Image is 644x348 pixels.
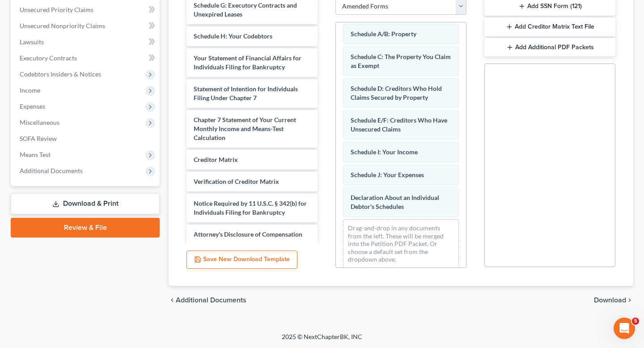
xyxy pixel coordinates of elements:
[351,53,451,69] span: Schedule C: The Property You Claim as Exempt
[20,151,51,158] span: Means Test
[194,1,297,18] span: Schedule G: Executory Contracts and Unexpired Leases
[20,54,77,62] span: Executory Contracts
[351,85,442,101] span: Schedule D: Creditors Who Hold Claims Secured by Property
[194,178,279,185] span: Verification of Creditor Matrix
[484,17,615,36] button: Add Creditor Matrix Text File
[351,30,416,38] span: Schedule A/B: Property
[20,167,83,174] span: Additional Documents
[194,116,296,141] span: Chapter 7 Statement of Your Current Monthly Income and Means-Test Calculation
[351,171,424,178] span: Schedule J: Your Expenses
[14,280,21,287] button: Emoji picker
[176,297,246,304] span: Additional Documents
[594,297,633,304] button: Download chevron_right
[351,194,439,210] span: Declaration About an Individual Debtor's Schedules
[8,261,171,276] textarea: Message…
[343,219,459,268] div: Drag-and-drop in any documents from the left. These will be merged into the Petition PDF Packet. ...
[194,32,272,40] span: Schedule H: Your Codebtors
[140,4,157,21] button: Home
[484,38,615,57] button: Add Additional PDF Packets
[153,276,168,290] button: Send a message…
[157,4,173,20] div: Close
[194,85,298,102] span: Statement of Intention for Individuals Filing Under Chapter 7
[14,76,127,92] b: 🚨ATTN: [GEOGRAPHIC_DATA] of [US_STATE]
[13,131,160,147] a: SOFA Review
[20,38,44,46] span: Lawsuits
[13,18,160,34] a: Unsecured Nonpriority Claims
[57,280,64,287] button: Start recording
[351,116,447,133] span: Schedule E/F: Creditors Who Have Unsecured Claims
[20,6,93,13] span: Unsecured Priority Claims
[20,22,105,30] span: Unsecured Nonpriority Claims
[186,250,297,269] button: Save New Download Template
[43,4,102,11] h1: [PERSON_NAME]
[194,156,238,163] span: Creditor Matrix
[7,70,147,164] div: 🚨ATTN: [GEOGRAPHIC_DATA] of [US_STATE]The court has added a new Credit Counseling Field that we n...
[6,4,23,21] button: go back
[169,297,176,304] i: chevron_left
[13,2,160,18] a: Unsecured Priority Claims
[626,297,633,304] i: chevron_right
[25,5,40,19] img: Profile image for Katie
[42,280,50,287] button: Upload attachment
[28,280,35,287] button: Gif picker
[11,193,160,214] a: Download & Print
[13,50,160,66] a: Executory Contracts
[11,218,160,238] a: Review & File
[194,54,301,71] span: Your Statement of Financial Affairs for Individuals Filing for Bankruptcy
[14,98,140,159] div: The court has added a new Credit Counseling Field that we need to update upon filing. Please remo...
[594,297,626,304] span: Download
[14,166,86,171] div: [PERSON_NAME] • 1m ago
[194,230,302,238] span: Attorney's Disclosure of Compensation
[20,135,57,142] span: SOFA Review
[169,297,246,304] a: chevron_left Additional Documents
[614,318,635,339] iframe: Intercom live chat
[20,119,59,126] span: Miscellaneous
[194,199,307,216] span: Notice Required by 11 U.S.C. § 342(b) for Individuals Filing for Bankruptcy
[351,148,418,156] span: Schedule I: Your Income
[7,70,172,184] div: Katie says…
[632,318,639,325] span: 5
[43,11,89,20] p: Active 45m ago
[20,102,45,110] span: Expenses
[20,86,40,94] span: Income
[20,70,101,78] span: Codebtors Insiders & Notices
[13,34,160,50] a: Lawsuits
